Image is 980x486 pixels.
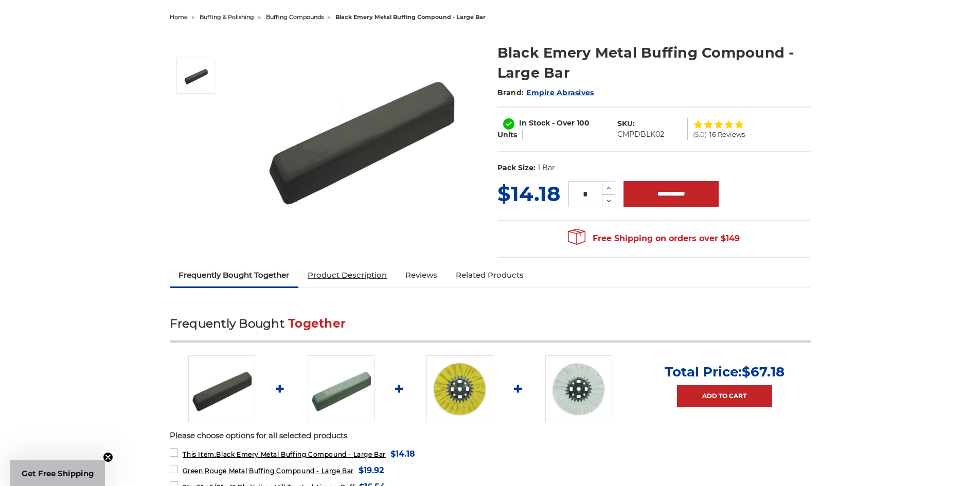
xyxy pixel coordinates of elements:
[390,447,415,461] span: $14.18
[188,355,255,422] img: Black Stainless Steel Buffing Compound
[170,13,188,21] a: home
[183,467,354,475] span: Green Rouge Metal Buffing Compound - Large Bar
[617,129,664,140] dd: CMPDBLK02
[447,264,533,286] a: Related Products
[497,163,536,173] dt: Pack Size:
[665,364,785,380] p: Total Price:
[170,316,284,331] span: Frequently Bought
[677,385,772,407] a: Add to Cart
[497,43,811,83] h1: Black Emery Metal Buffing Compound - Large Bar
[538,163,555,173] dd: 1 Bar
[183,63,209,88] img: Black Stainless Steel Buffing Compound
[693,131,707,138] span: (5.0)
[22,469,94,478] span: Get Free Shipping
[170,264,299,286] a: Frequently Bought Together
[183,451,216,458] strong: This Item:
[335,13,486,21] span: black emery metal buffing compound - large bar
[526,88,594,97] a: Empire Abrasives
[497,181,560,206] span: $14.18
[552,118,575,128] span: - Over
[200,13,254,21] a: buffing & polishing
[359,463,384,477] span: $19.92
[497,130,517,139] span: Units
[617,118,635,129] dt: SKU:
[183,451,386,458] span: Black Emery Metal Buffing Compound - Large Bar
[568,228,740,249] span: Free Shipping on orders over $149
[497,88,524,97] span: Brand:
[170,430,811,442] p: Please choose options for all selected products
[258,32,464,238] img: Black Stainless Steel Buffing Compound
[10,460,105,486] div: Get Free ShippingClose teaser
[577,118,590,128] span: 100
[266,13,324,21] a: buffing compounds
[288,316,346,331] span: Together
[519,118,550,128] span: In Stock
[742,364,785,380] span: $67.18
[298,264,396,286] a: Product Description
[709,131,745,138] span: 16 Reviews
[396,264,447,286] a: Reviews
[103,452,113,462] button: Close teaser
